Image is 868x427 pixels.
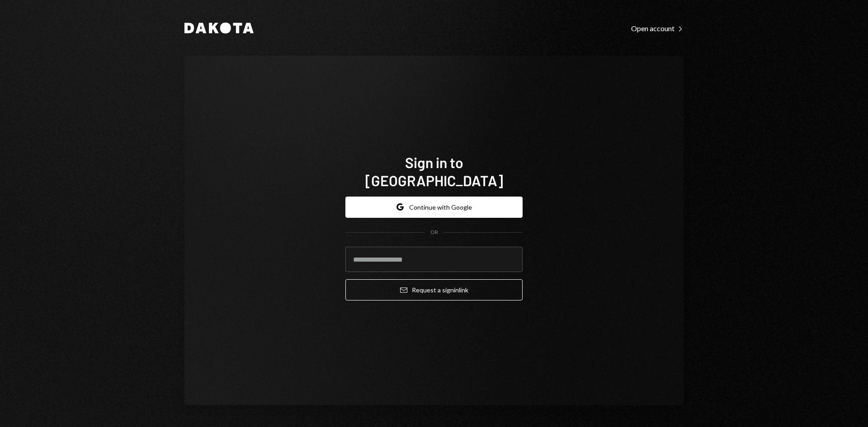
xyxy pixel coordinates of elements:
button: Continue with Google [345,197,523,218]
div: Open account [631,24,684,33]
h1: Sign in to [GEOGRAPHIC_DATA] [345,153,523,189]
button: Request a signinlink [345,279,523,300]
div: OR [430,229,438,236]
a: Open account [631,23,684,33]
